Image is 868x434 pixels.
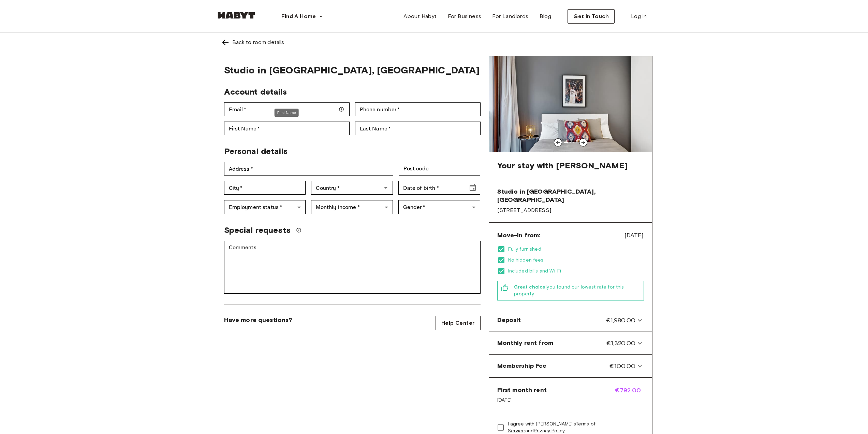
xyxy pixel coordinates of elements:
[487,10,534,23] a: For Landlords
[497,160,628,171] span: Your stay with [PERSON_NAME]
[606,316,635,325] span: €1,980.00
[615,386,644,404] span: €792.00
[489,56,652,152] img: Image of the room
[534,10,557,23] a: Blog
[355,122,481,135] div: Last Name
[216,33,652,52] a: Left pointing arrowBack to room details
[275,109,299,117] div: First Name
[492,312,649,329] div: Deposit€1,980.00
[497,231,541,239] span: Move-in from:
[221,38,230,46] img: Left pointing arrow
[568,9,615,24] button: Get in Touch
[216,12,257,19] img: Habyt
[508,246,644,253] span: Fully furnished
[497,187,644,204] span: Studio in [GEOGRAPHIC_DATA], [GEOGRAPHIC_DATA]
[492,335,649,352] div: Monthly rent from€1,320.00
[514,284,641,297] span: you found our lowest rate for this property
[497,316,521,325] span: Deposit
[403,12,437,20] span: About Habyt
[514,284,547,290] b: Great choice!
[224,122,350,135] div: First Name
[573,12,609,20] span: Get in Touch
[534,428,565,434] a: Privacy Policy
[492,12,528,20] span: For Landlords
[466,181,480,195] button: Choose date
[497,386,547,394] span: First month rent
[631,12,647,20] span: Log in
[281,12,316,20] span: Find A Home
[224,225,291,235] span: Special requests
[508,257,644,264] span: No hidden fees
[339,107,344,112] svg: Make sure your email is correct — we'll send your booking details there.
[232,38,284,46] div: Back to room details
[224,241,481,294] div: Comments
[497,207,644,214] span: [STREET_ADDRESS]
[224,181,306,195] div: City
[540,12,551,20] span: Blog
[381,183,391,193] button: Open
[355,102,481,116] div: Phone number
[441,319,474,327] span: Help Center
[606,339,635,348] span: €1,320.00
[276,10,328,23] button: Find A Home
[224,87,287,97] span: Account details
[224,146,288,156] span: Personal details
[399,162,481,176] div: Post code
[436,316,480,330] a: Help Center
[497,362,547,370] span: Membership Fee
[442,10,487,23] a: For Business
[398,10,442,23] a: About Habyt
[497,397,547,404] span: [DATE]
[448,12,482,20] span: For Business
[224,316,292,324] span: Have more questions?
[626,10,652,23] a: Log in
[624,231,644,240] span: [DATE]
[224,64,481,76] span: Studio in [GEOGRAPHIC_DATA], [GEOGRAPHIC_DATA]
[508,268,644,275] span: Included bills and Wi-Fi
[492,358,649,375] div: Membership Fee€100.00
[609,362,635,370] span: €100.00
[224,162,393,176] div: Address
[296,227,301,233] svg: We'll do our best to accommodate your request, but please note we can't guarantee it will be poss...
[224,102,350,116] div: Email
[497,339,554,348] span: Monthly rent from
